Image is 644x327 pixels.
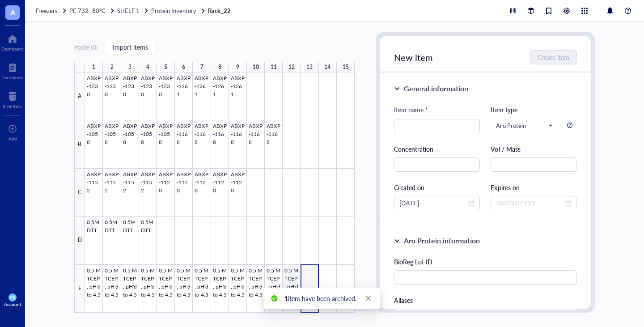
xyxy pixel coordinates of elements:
[36,7,68,15] a: Freezers
[1,46,24,51] div: Dashboard
[284,294,288,303] b: 1
[394,183,480,192] div: Created on
[3,89,22,109] a: Inventory
[69,6,106,15] span: PE 732 -80°C
[164,62,167,72] div: 5
[74,265,85,313] div: E
[365,295,372,302] span: close
[496,122,551,130] span: Aro Protein
[394,257,576,267] div: BioReg Lot ID
[74,40,98,54] button: Paste (0)
[105,40,156,54] button: Import items
[3,103,22,109] div: Inventory
[8,136,17,141] div: Add
[151,6,196,15] span: Protein Inventory
[69,7,115,15] a: PE 732 -80°C
[128,62,131,72] div: 3
[10,295,15,299] span: PG
[1,32,24,51] a: Dashboard
[218,62,221,72] div: 8
[117,7,206,15] a: SHELF 1Protein Inventory
[200,62,203,72] div: 7
[394,144,480,154] div: Concentration
[324,62,330,72] div: 14
[4,302,21,307] div: Account
[117,6,140,15] span: SHELF 1
[399,198,466,208] input: MM/DD/YYYY
[36,6,58,15] span: Freezers
[2,75,23,80] div: Notebook
[288,62,295,72] div: 12
[364,293,373,303] a: Close
[394,51,433,64] span: New item
[74,72,85,120] div: A
[208,7,232,15] a: Rack_22
[236,62,239,72] div: 9
[404,235,480,246] div: Aro Protein information
[306,62,313,72] div: 13
[92,62,95,72] div: 1
[253,62,259,72] div: 10
[110,62,114,72] div: 2
[74,217,85,264] div: D
[491,183,576,192] div: Expires on
[404,83,468,94] div: General information
[271,62,277,72] div: 11
[394,295,576,305] div: Aliases
[496,198,563,208] input: MM/DD/YYYY
[2,60,23,80] a: Notebook
[530,50,577,64] button: Create item
[146,62,149,72] div: 4
[491,144,576,154] div: Vol / Mass
[284,294,356,303] span: item have been archived.
[74,120,85,168] div: B
[10,7,15,18] span: A
[491,105,576,115] div: Item type
[113,43,148,51] span: Import items
[182,62,185,72] div: 6
[394,105,428,115] div: Item name
[74,169,85,217] div: C
[343,62,349,72] div: 15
